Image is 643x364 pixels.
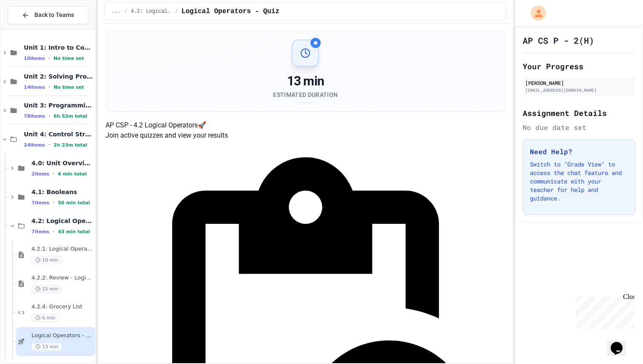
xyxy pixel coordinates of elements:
[8,6,88,24] button: Back to Teams
[54,56,84,61] span: No time set
[31,343,62,351] span: 13 min
[607,330,634,356] iframe: chat widget
[124,8,127,15] span: /
[31,314,59,322] span: 5 min
[24,130,94,138] span: Unit 4: Control Structures
[523,60,635,72] h2: Your Progress
[53,199,54,206] span: •
[53,228,54,235] span: •
[31,303,94,310] span: 4.2.4: Grocery List
[48,141,50,148] span: •
[175,8,178,15] span: /
[31,217,94,225] span: 4.2: Logical Operators
[530,147,628,157] h3: Need Help?
[54,85,84,90] span: No time set
[58,171,87,177] span: 6 min total
[523,34,594,46] h1: AP CS P - 2(H)
[31,171,49,177] span: 2 items
[273,90,338,99] div: Estimated Duration
[24,44,94,51] span: Unit 1: Intro to Computer Science
[31,188,94,196] span: 4.1: Booleans
[31,159,94,167] span: 4.0: Unit Overview
[58,229,90,234] span: 43 min total
[48,84,50,90] span: •
[273,73,338,89] div: 13 min
[31,200,49,206] span: 7 items
[182,6,279,17] span: Logical Operators - Quiz
[3,3,59,54] div: Chat with us now!Close
[31,285,62,293] span: 15 min
[58,200,90,206] span: 50 min total
[24,142,45,148] span: 24 items
[53,170,54,177] span: •
[105,130,506,141] p: Join active quizzes and view your results
[31,274,94,282] span: 4.2.2: Review - Logical Operators
[48,55,50,62] span: •
[525,79,633,87] div: [PERSON_NAME]
[31,256,62,264] span: 10 min
[24,73,94,80] span: Unit 2: Solving Problems in Computer Science
[54,142,87,148] span: 2h 23m total
[48,113,50,119] span: •
[525,87,633,93] div: [EMAIL_ADDRESS][DOMAIN_NAME]
[31,245,94,253] span: 4.2.1: Logical Operators
[112,8,121,15] span: ...
[523,107,635,119] h2: Assignment Details
[31,229,49,234] span: 7 items
[530,160,628,203] p: Switch to "Grade View" to access the chat feature and communicate with your teacher for help and ...
[54,113,87,119] span: 6h 52m total
[31,332,94,339] span: Logical Operators - Quiz
[24,113,45,119] span: 78 items
[522,3,548,23] div: My Account
[24,56,45,61] span: 10 items
[572,293,634,329] iframe: chat widget
[131,8,171,15] span: 4.2: Logical Operators
[34,11,74,20] span: Back to Teams
[24,85,45,90] span: 14 items
[523,122,635,133] div: No due date set
[24,102,94,109] span: Unit 3: Programming with Python
[105,120,506,130] h4: AP CSP - 4.2 Logical Operators 🚀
